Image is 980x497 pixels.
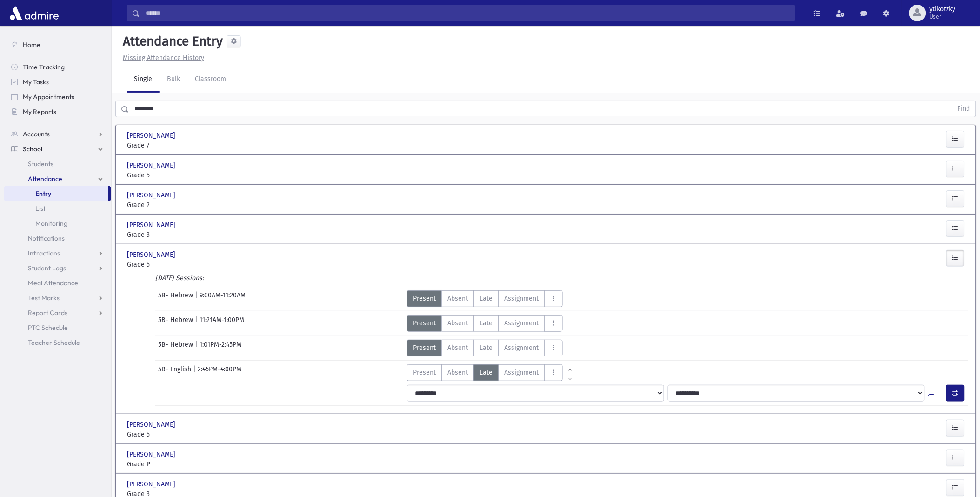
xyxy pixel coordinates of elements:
[127,190,177,200] span: [PERSON_NAME]
[504,318,539,328] span: Assignment
[158,340,195,356] span: 5B- Hebrew
[195,340,200,356] span: |
[4,201,111,216] a: List
[28,175,62,183] span: Attendance
[4,89,111,104] a: My Appointments
[4,216,111,231] a: Monitoring
[158,290,195,307] span: 5B- Hebrew
[28,234,65,242] span: Notifications
[28,249,60,257] span: Infractions
[127,430,259,439] span: Grade 5
[930,13,956,20] span: User
[4,141,111,156] a: School
[123,54,204,62] u: Missing Attendance History
[127,420,177,430] span: [PERSON_NAME]
[4,320,111,335] a: PTC Schedule
[407,340,563,356] div: AttTypes
[160,67,187,93] a: Bulk
[413,368,436,377] span: Present
[127,260,259,269] span: Grade 5
[23,63,65,71] span: Time Tracking
[200,290,246,307] span: 9:00AM-11:20AM
[127,161,177,170] span: [PERSON_NAME]
[4,246,111,261] a: Infractions
[4,275,111,290] a: Meal Attendance
[4,104,111,119] a: My Reports
[4,74,111,89] a: My Tasks
[563,372,577,379] a: All Later
[480,343,493,353] span: Late
[28,338,80,347] span: Teacher Schedule
[200,315,244,332] span: 11:21AM-1:00PM
[198,364,241,381] span: 2:45PM-4:00PM
[4,335,111,350] a: Teacher Schedule
[35,219,67,228] span: Monitoring
[504,294,539,303] span: Assignment
[127,67,160,93] a: Single
[119,54,204,62] a: Missing Attendance History
[4,127,111,141] a: Accounts
[158,364,193,381] span: 5B- English
[413,294,436,303] span: Present
[4,290,111,305] a: Test Marks
[119,34,223,49] h5: Attendance Entry
[200,340,241,356] span: 1:01PM-2:45PM
[952,101,976,117] button: Find
[447,343,468,353] span: Absent
[140,5,795,21] input: Search
[127,200,259,210] span: Grade 2
[35,204,46,213] span: List
[4,231,111,246] a: Notifications
[4,60,111,74] a: Time Tracking
[413,318,436,328] span: Present
[127,131,177,141] span: [PERSON_NAME]
[4,261,111,275] a: Student Logs
[504,368,539,377] span: Assignment
[480,318,493,328] span: Late
[23,93,74,101] span: My Appointments
[447,368,468,377] span: Absent
[127,450,177,459] span: [PERSON_NAME]
[23,40,40,49] span: Home
[4,305,111,320] a: Report Cards
[195,315,200,332] span: |
[127,459,259,469] span: Grade P
[4,156,111,171] a: Students
[127,479,177,489] span: [PERSON_NAME]
[193,364,198,381] span: |
[480,368,493,377] span: Late
[4,171,111,186] a: Attendance
[127,141,259,150] span: Grade 7
[413,343,436,353] span: Present
[447,294,468,303] span: Absent
[23,130,50,138] span: Accounts
[23,78,49,86] span: My Tasks
[447,318,468,328] span: Absent
[563,364,577,372] a: All Prior
[407,315,563,332] div: AttTypes
[127,230,259,240] span: Grade 3
[23,107,56,116] span: My Reports
[28,294,60,302] span: Test Marks
[4,186,108,201] a: Entry
[407,290,563,307] div: AttTypes
[187,67,233,93] a: Classroom
[4,37,111,52] a: Home
[930,6,956,13] span: ytikotzky
[28,309,67,317] span: Report Cards
[480,294,493,303] span: Late
[7,4,61,22] img: AdmirePro
[158,315,195,332] span: 5B- Hebrew
[407,364,577,381] div: AttTypes
[195,290,200,307] span: |
[127,220,177,230] span: [PERSON_NAME]
[28,264,66,272] span: Student Logs
[504,343,539,353] span: Assignment
[35,189,51,198] span: Entry
[28,323,68,332] span: PTC Schedule
[127,250,177,260] span: [PERSON_NAME]
[155,274,204,282] i: [DATE] Sessions:
[28,279,78,287] span: Meal Attendance
[28,160,53,168] span: Students
[127,170,259,180] span: Grade 5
